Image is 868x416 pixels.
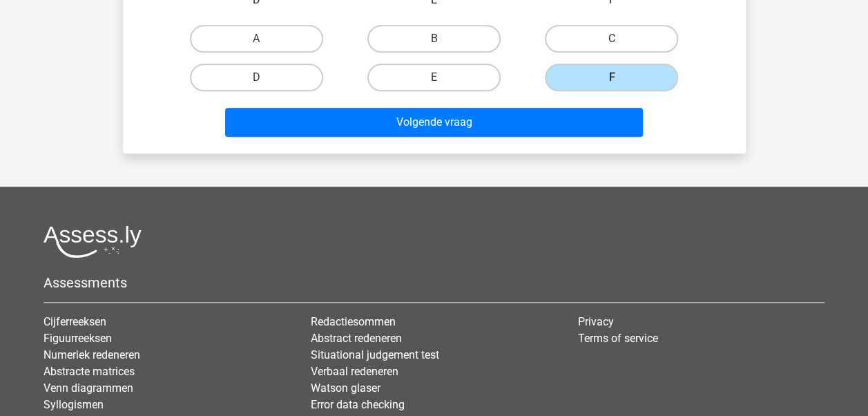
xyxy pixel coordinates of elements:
[190,64,323,91] label: D
[545,64,678,91] label: F
[578,332,658,345] a: Terms of service
[44,332,112,345] a: Figuurreeksen
[44,365,135,378] a: Abstracte matrices
[44,315,106,328] a: Cijferreeksen
[44,398,104,411] a: Syllogismen
[311,332,402,345] a: Abstract redeneren
[545,25,678,53] label: C
[311,348,439,361] a: Situational judgement test
[311,315,396,328] a: Redactiesommen
[225,108,643,137] button: Volgende vraag
[311,398,405,411] a: Error data checking
[578,315,614,328] a: Privacy
[367,25,501,53] label: B
[44,274,824,291] h5: Assessments
[190,25,323,53] label: A
[311,381,380,395] a: Watson glaser
[44,348,140,361] a: Numeriek redeneren
[44,225,142,258] img: Assessly logo
[44,381,133,395] a: Venn diagrammen
[311,365,398,378] a: Verbaal redeneren
[367,64,501,91] label: E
